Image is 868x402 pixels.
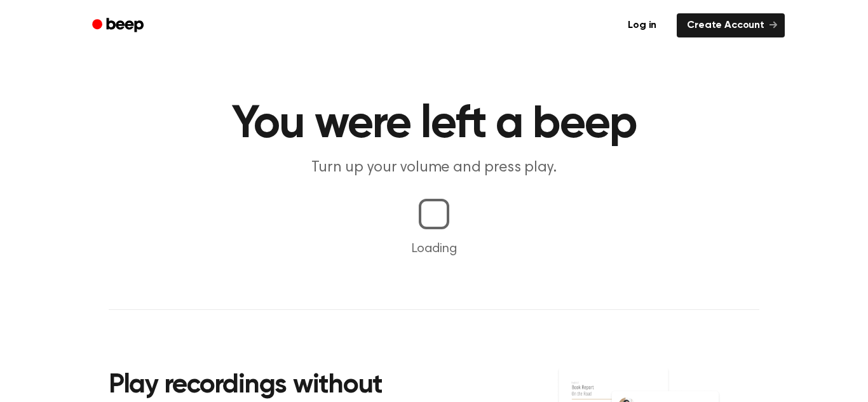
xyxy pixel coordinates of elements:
a: Log in [615,11,669,40]
a: Create Account [677,13,785,37]
p: Turn up your volume and press play. [190,157,678,178]
a: Beep [83,13,155,38]
h1: You were left a beep [109,102,759,147]
p: Loading [15,239,853,258]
